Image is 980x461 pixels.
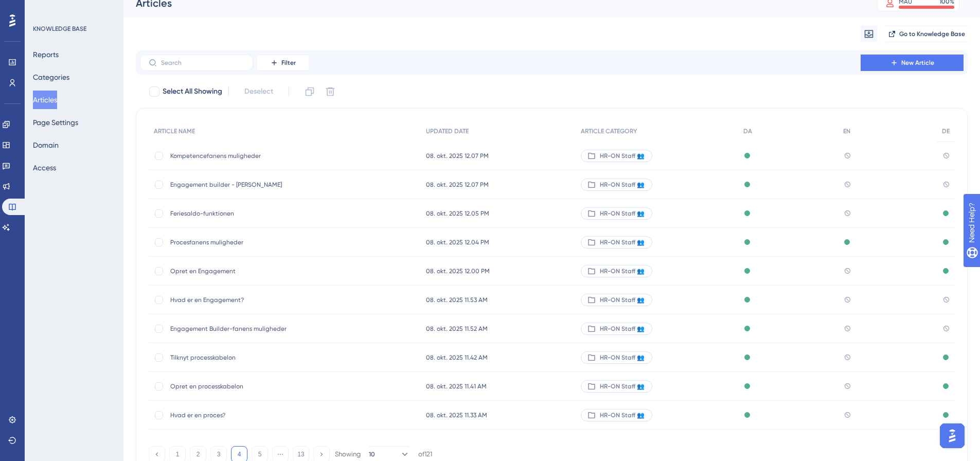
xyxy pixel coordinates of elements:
span: DE [942,127,950,135]
input: Search [161,59,244,66]
span: HR-ON Staff 👥 [600,267,645,275]
span: HR-ON Staff 👥 [600,152,645,160]
span: 08. okt. 2025 11.33 AM [426,411,487,419]
span: Procesfanens muligheder [170,238,335,246]
button: Categories [33,68,69,86]
span: Kompetencefanens muligheder [170,152,335,160]
div: Showing [335,450,361,459]
span: Engagement builder - [PERSON_NAME] [170,181,335,189]
span: Filter [281,59,296,67]
span: UPDATED DATE [426,127,469,135]
span: 08. okt. 2025 11.53 AM [426,296,488,304]
span: Deselect [244,85,273,98]
span: Opret en processkabelon [170,382,335,391]
span: Go to Knowledge Base [899,30,965,38]
span: HR-ON Staff 👥 [600,296,645,304]
span: 08. okt. 2025 11.52 AM [426,325,488,333]
div: KNOWLEDGE BASE [33,25,86,33]
span: HR-ON Staff 👥 [600,325,645,333]
span: Hvad er en Engagement? [170,296,335,304]
span: 08. okt. 2025 12.07 PM [426,152,489,160]
span: Hvad er en proces? [170,411,335,419]
button: Filter [257,55,309,71]
span: 08. okt. 2025 12.05 PM [426,209,489,218]
span: HR-ON Staff 👥 [600,238,645,246]
span: New Article [901,59,934,67]
span: EN [843,127,850,135]
span: 10 [369,450,375,458]
span: Engagement Builder-fanens muligheder [170,325,335,333]
button: New Article [861,55,964,71]
button: Page Settings [33,113,78,132]
span: HR-ON Staff 👥 [600,382,645,391]
span: 08. okt. 2025 11.42 AM [426,353,488,362]
button: Reports [33,45,59,64]
span: 08. okt. 2025 12.04 PM [426,238,489,246]
span: ARTICLE NAME [154,127,195,135]
span: Select All Showing [163,85,222,98]
span: DA [743,127,752,135]
div: of 121 [418,450,432,459]
span: Feriesaldo-funktionen [170,209,335,218]
span: Tilknyt processkabelon [170,353,335,362]
span: HR-ON Staff 👥 [600,209,645,218]
span: HR-ON Staff 👥 [600,353,645,362]
span: HR-ON Staff 👥 [600,411,645,419]
button: Domain [33,136,59,154]
span: ARTICLE CATEGORY [581,127,637,135]
button: Access [33,158,56,177]
button: Go to Knowledge Base [885,26,968,42]
span: 08. okt. 2025 12.07 PM [426,181,489,189]
span: 08. okt. 2025 12.00 PM [426,267,490,275]
span: 08. okt. 2025 11.41 AM [426,382,487,391]
button: Articles [33,91,57,109]
button: Deselect [235,82,282,101]
span: HR-ON Staff 👥 [600,181,645,189]
span: Opret en Engagement [170,267,335,275]
iframe: UserGuiding AI Assistant Launcher [937,420,968,451]
span: Need Help? [24,3,64,15]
